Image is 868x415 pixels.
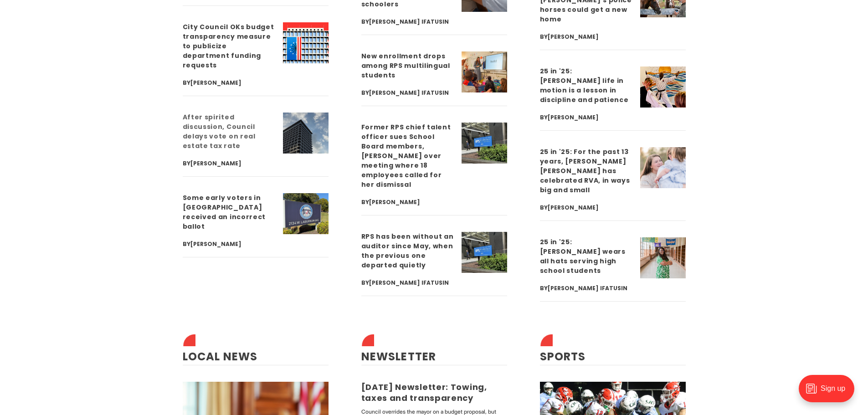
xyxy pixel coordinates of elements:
img: City Council OKs budget transparency measure to publicize department funding requests [283,22,329,63]
a: [PERSON_NAME] Ifatusin [369,89,449,97]
div: By [540,202,633,213]
div: By [361,277,454,288]
a: 25 in '25: [PERSON_NAME] wears all hats serving high school students [540,237,626,275]
a: [PERSON_NAME] [190,79,241,87]
a: [PERSON_NAME] [190,159,241,167]
div: By [183,77,276,88]
a: RPS has been without an auditor since May, when the previous one departed quietly [361,232,454,270]
img: New enrollment drops among RPS multilingual students [462,51,507,92]
img: 25 in '25: Lorenzo Gibson’s life in motion is a lesson in discipline and patience [640,67,686,108]
img: 25 in '25: Angela Jordan wears all hats serving high school students [640,237,686,278]
iframe: portal-trigger [791,370,868,415]
a: Local News [183,349,258,364]
a: [PERSON_NAME] [369,198,420,206]
a: [PERSON_NAME] [190,240,241,248]
div: By [361,16,454,27]
a: After spirited discussion, Council delays vote on real estate tax rate [183,113,256,150]
a: Newsletter [361,349,437,364]
a: [PERSON_NAME] [548,33,599,41]
img: Some early voters in Richmond received an incorrect ballot [283,193,329,234]
a: [PERSON_NAME] Ifatusin [548,284,627,292]
div: By [540,31,633,42]
div: By [183,239,276,250]
img: 25 in '25: For the past 13 years, Julia Warren Mattingly has celebrated RVA, in ways big and small [640,147,686,188]
a: 25 in '25: For the past 13 years, [PERSON_NAME] [PERSON_NAME] has celebrated RVA, in ways big and... [540,147,630,195]
a: [DATE] Newsletter: Towing, taxes and transparency [361,381,487,404]
a: Some early voters in [GEOGRAPHIC_DATA] received an incorrect ballot [183,193,266,231]
div: By [361,87,454,98]
div: By [540,283,633,294]
div: By [540,112,633,123]
a: [PERSON_NAME] [548,113,599,121]
a: [PERSON_NAME] [548,204,599,211]
a: [PERSON_NAME] Ifatusin [369,18,449,26]
img: RPS has been without an auditor since May, when the previous one departed quietly [462,232,507,273]
a: Sports [540,349,586,364]
div: By [183,158,276,169]
a: New enrollment drops among RPS multilingual students [361,51,450,80]
a: [PERSON_NAME] Ifatusin [369,279,449,287]
img: Former RPS chief talent officer sues School Board members, Kamras over meeting where 18 employees... [462,123,507,164]
a: 25 in '25: [PERSON_NAME] life in motion is a lesson in discipline and patience [540,67,629,104]
img: After spirited discussion, Council delays vote on real estate tax rate [283,113,329,154]
a: Former RPS chief talent officer sues School Board members, [PERSON_NAME] over meeting where 18 em... [361,123,451,189]
a: City Council OKs budget transparency measure to publicize department funding requests [183,22,274,70]
div: By [361,197,454,208]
